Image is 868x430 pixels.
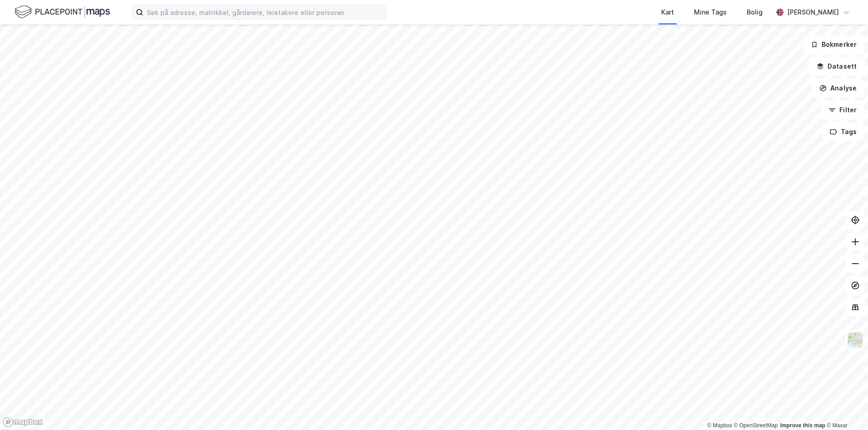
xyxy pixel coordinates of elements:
button: Datasett [809,57,864,75]
div: [PERSON_NAME] [787,7,839,18]
button: Analyse [812,79,864,97]
a: Improve this map [780,422,825,429]
button: Filter [821,101,864,119]
iframe: Chat Widget [823,386,868,430]
img: logo.f888ab2527a4732fd821a326f86c7f29.svg [15,4,110,20]
a: Mapbox [707,422,732,429]
a: Mapbox homepage [3,417,43,427]
div: Mine Tags [694,7,727,18]
button: Tags [822,123,864,141]
img: Z [847,331,864,349]
div: Bolig [747,7,763,18]
input: Søk på adresse, matrikkel, gårdeiere, leietakere eller personer [143,5,386,19]
div: Kart [661,7,674,18]
div: Kontrollprogram for chat [823,386,868,430]
button: Bokmerker [803,35,864,54]
a: OpenStreetMap [734,422,778,429]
